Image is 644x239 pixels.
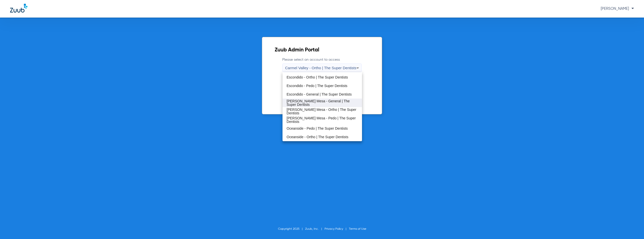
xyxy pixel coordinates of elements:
span: [PERSON_NAME] Mesa - Ortho | The Super Dentists [287,108,358,115]
span: [PERSON_NAME] Mesa - General | The Super Dentists [287,99,358,106]
span: Escondido - General | The Super Dentists [287,93,352,96]
span: Escondido - Pedo | The Super Dentists [287,84,347,88]
iframe: Chat Widget [619,215,644,239]
span: Escondido - Ortho | The Super Dentists [287,75,348,79]
span: [PERSON_NAME] Mesa - Pedo | The Super Dentists [287,116,358,123]
span: Oceanside - Pedo | The Super Dentists [287,127,348,130]
span: Oceanside - Ortho | The Super Dentists [287,135,348,139]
